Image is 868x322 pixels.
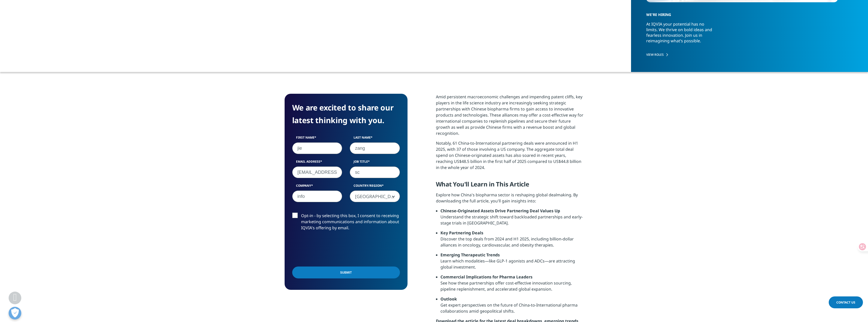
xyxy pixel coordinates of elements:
[440,230,584,252] li: Discover the top deals from 2024 and H1 2025, including billion-dollar alliances in oncology, car...
[440,252,500,258] strong: Emerging Therapeutic Trends
[436,180,584,192] h5: What You'll Learn in This Article
[646,4,828,21] h5: WE'RE HIRING
[836,300,855,305] span: Contact Us
[440,274,532,280] strong: Commercial Implications for Pharma Leaders
[292,213,400,234] label: Opt-in - by selecting this box, I consent to receiving marketing communications and information a...
[350,191,400,202] span: China
[436,192,584,208] p: Explore how China's biopharma sector is reshaping global dealmaking. By downloading the full arti...
[350,191,400,202] span: China
[440,274,584,296] li: See how these partnerships offer cost-effective innovation sourcing, pipeline replenishment, and ...
[440,296,584,318] li: Get expert perspectives on the future of China-to-International pharma collaborations amid geopol...
[292,135,342,142] label: First Name
[440,252,584,274] li: Learn which modalities—like GLP-1 agonists and ADCs—are attracting global investment.
[292,267,400,278] input: Submit
[646,21,716,48] p: At IQVIA your potential has no limits. We thrive on bold ideas and fearless innovation. Join us i...
[292,239,369,259] iframe: reCAPTCHA
[350,135,400,142] label: Last Name
[350,183,400,191] label: Country/Region
[646,52,838,57] a: VIEW ROLES
[829,296,863,308] a: Contact Us
[436,140,584,174] p: Notably, 61 China-to-International partnering deals were announced in H1 2025, with 37 of those i...
[440,208,584,230] li: Understand the strategic shift toward backloaded partnerships and early-stage trials in [GEOGRAPH...
[440,208,560,214] strong: Chinese-Originated Assets Drive Partnering Deal Values Up
[436,94,584,140] p: Amid persistent macroeconomic challenges and impending patent cliffs, key players in the life sci...
[292,159,342,166] label: Email Address
[440,230,483,236] strong: Key Partnering Deals
[292,101,400,127] h4: We are excited to share our latest thinking with you.
[350,159,400,166] label: Job Title
[292,183,342,191] label: Company
[9,307,21,319] button: 打开偏好
[440,296,457,302] strong: Outlook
